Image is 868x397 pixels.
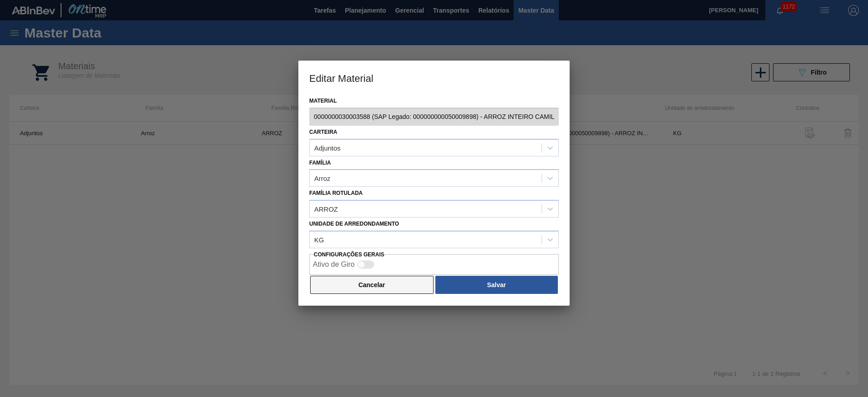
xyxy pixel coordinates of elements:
[314,251,384,258] label: Configurações Gerais
[309,221,399,227] label: Unidade de arredondamento
[309,95,559,108] label: Material
[314,236,324,243] div: KG
[309,129,337,135] label: Carteira
[314,175,330,182] div: Arroz
[314,144,340,151] div: Adjuntos
[435,276,558,294] button: Salvar
[309,160,331,166] label: Família
[298,61,570,95] h3: Editar Material
[310,276,434,294] button: Cancelar
[309,190,363,196] label: Família Rotulada
[314,205,338,213] div: ARROZ
[313,260,354,268] label: Ativo de Giro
